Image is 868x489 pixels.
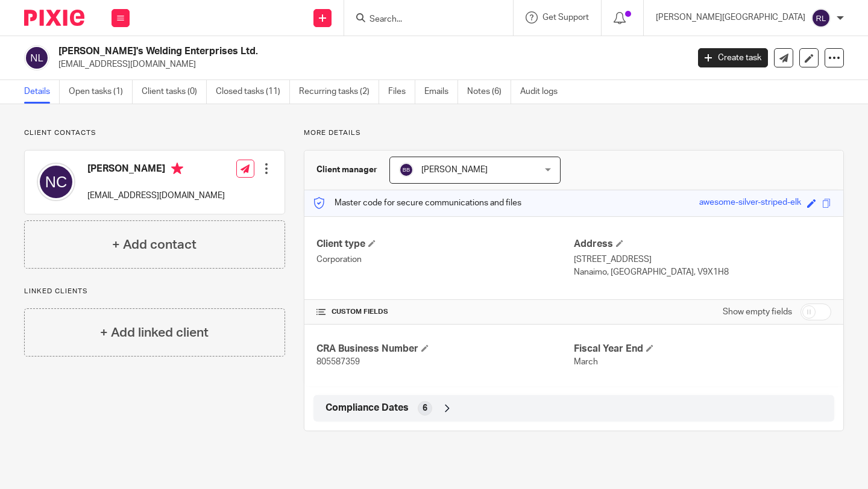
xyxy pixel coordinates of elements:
p: Corporation [316,254,574,266]
a: Open tasks (1) [69,80,133,104]
p: [EMAIL_ADDRESS][DOMAIN_NAME] [58,58,680,70]
img: svg%3E [24,45,49,70]
p: Linked clients [24,287,285,296]
img: svg%3E [399,163,414,177]
img: svg%3E [37,163,75,201]
div: awesome-silver-striped-elk [699,196,801,210]
h4: Fiscal Year End [574,343,831,355]
img: svg%3E [811,8,831,28]
p: Master code for secure communications and files [313,197,521,209]
h4: CUSTOM FIELDS [316,307,574,317]
img: Pixie [24,10,84,26]
a: Audit logs [520,80,567,104]
p: [PERSON_NAME][GEOGRAPHIC_DATA] [656,11,805,23]
label: Show empty fields [723,306,792,318]
p: Nanaimo, [GEOGRAPHIC_DATA], V9X1H8 [574,266,831,278]
span: 805587359 [316,358,360,366]
h4: Address [574,238,831,251]
input: Search [368,14,477,25]
h4: Client type [316,238,574,251]
p: More details [304,128,844,138]
i: Primary [171,163,183,175]
h4: CRA Business Number [316,343,574,355]
a: Emails [424,80,458,104]
span: [PERSON_NAME] [421,166,488,174]
a: Client tasks (0) [142,80,207,104]
span: 6 [423,402,427,414]
h2: [PERSON_NAME]'s Welding Enterprises Ltd. [58,45,556,58]
p: [EMAIL_ADDRESS][DOMAIN_NAME] [87,190,225,202]
span: Compliance Dates [325,402,409,414]
h4: + Add linked client [100,323,209,342]
a: Details [24,80,60,104]
h4: [PERSON_NAME] [87,163,225,178]
a: Recurring tasks (2) [299,80,379,104]
span: March [574,358,598,366]
a: Closed tasks (11) [216,80,290,104]
a: Create task [698,48,768,67]
h3: Client manager [316,164,377,176]
h4: + Add contact [112,235,197,254]
a: Files [388,80,415,104]
a: Notes (6) [467,80,511,104]
p: [STREET_ADDRESS] [574,254,831,266]
p: Client contacts [24,128,285,138]
span: Get Support [542,13,589,22]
